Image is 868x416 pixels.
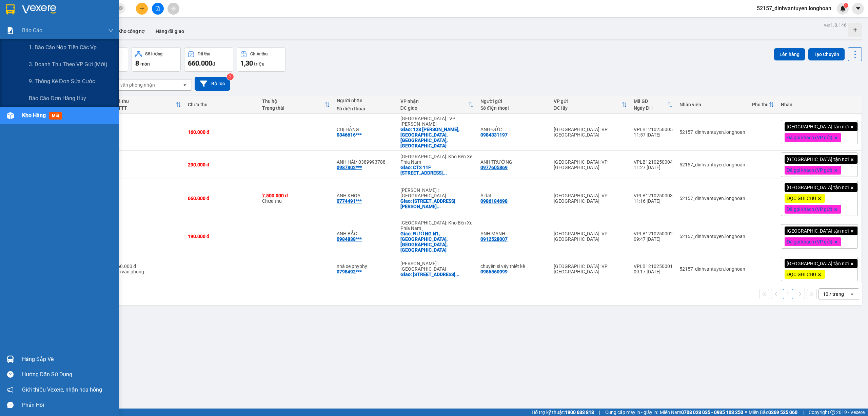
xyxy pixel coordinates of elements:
[150,23,190,39] button: Hàng đã giao
[554,159,627,170] div: [GEOGRAPHIC_DATA]: VP [GEOGRAPHIC_DATA]
[751,4,837,13] span: 52157_dinhvantuyen.longhoan
[262,193,330,198] div: 7.500.000 đ
[749,409,797,416] span: Miền Bắc
[337,231,393,236] div: ANH BẮC
[565,410,594,415] strong: 1900 633 818
[634,127,673,132] div: VPLB1210250005
[188,162,256,167] div: 290.000 đ
[337,159,393,165] div: ANH HẢI/ 0389993788
[599,409,600,416] span: |
[400,105,469,111] div: ĐC giao
[250,52,268,56] div: Chưa thu
[400,231,474,253] div: Giao: ĐƯỜNG N1, PHƯỚC ĐỒNG, NHA TRANG, KHÁNH HÒA
[400,198,474,209] div: Giao: 132/129 NGUYỄN HỮU CẢNH, PHƯỜNG 22, BÌNH THẠNH, HCM
[171,6,176,11] span: aim
[119,6,123,10] span: close-circle
[787,134,832,141] span: Đã gọi khách (VP gửi)
[29,60,107,69] span: 3. Doanh Thu theo VP Gửi (mới)
[605,409,658,416] span: Cung cấp máy in - giấy in:
[634,236,673,242] div: 09:47 [DATE]
[22,385,102,394] span: Giới thiệu Vexere, nhận hoa hồng
[113,23,150,39] button: Kho công nợ
[679,102,745,107] div: Nhân viên
[400,154,474,165] div: [GEOGRAPHIC_DATA]: Kho Bến Xe Phía Nam
[49,112,62,120] span: mới
[7,356,14,363] img: warehouse-icon
[787,206,832,212] span: Đã gọi khách (VP gửi)
[745,411,747,414] span: ⚪️
[400,116,474,127] div: [GEOGRAPHIC_DATA] : VP [PERSON_NAME]
[119,5,123,12] span: close-circle
[184,47,233,72] button: Đã thu660.000đ
[22,26,42,35] span: Báo cáo
[227,73,234,80] sup: 2
[400,220,474,231] div: [GEOGRAPHIC_DATA]: Kho Bến Xe Phía Nam
[182,82,188,88] svg: open
[845,3,847,8] span: 1
[480,159,547,165] div: ANH TRƯỜNG
[455,272,459,277] span: ...
[400,261,474,272] div: [PERSON_NAME] : [GEOGRAPHIC_DATA]
[480,98,547,104] div: Người gửi
[849,291,855,297] svg: open
[554,193,627,204] div: [GEOGRAPHIC_DATA]: VP [GEOGRAPHIC_DATA]
[787,239,832,245] span: Đã gọi khách (VP gửi)
[768,410,797,415] strong: 0369 525 060
[787,167,832,173] span: Đã gọi khách (VP gửi)
[848,23,862,37] div: Tạo kho hàng mới
[774,48,805,60] button: Lên hàng
[22,354,114,364] div: Hàng sắp về
[554,231,627,242] div: [GEOGRAPHIC_DATA]: VP [GEOGRAPHIC_DATA]
[108,28,114,33] span: down
[7,371,14,378] span: question-circle
[823,291,844,297] div: 10 / trang
[111,96,184,114] th: Toggle SortBy
[29,77,95,86] span: 9. Thống kê đơn sửa cước
[188,129,256,135] div: 160.000 đ
[787,260,849,267] span: [GEOGRAPHIC_DATA] tận nơi
[337,193,393,198] div: ANH KHOA
[787,124,849,130] span: [GEOGRAPHIC_DATA] tận nơi
[844,3,848,8] sup: 1
[140,61,150,67] span: món
[679,234,745,239] div: 52157_dinhvantuyen.longhoan
[808,48,845,60] button: Tạo Chuyến
[262,105,324,111] div: Trạng thái
[400,98,469,104] div: VP nhận
[480,193,547,198] div: A đạt
[7,402,14,408] span: message
[337,98,393,103] div: Người nhận
[480,269,508,274] div: 0986560999
[115,269,181,274] div: Tại văn phòng
[480,264,547,269] div: chuyên si váy thiết kế
[550,96,630,114] th: Toggle SortBy
[787,271,816,277] span: ĐỌC GHI CHÚ
[787,228,849,234] span: [GEOGRAPHIC_DATA] tận nơi
[630,96,676,114] th: Toggle SortBy
[554,105,622,111] div: ĐC lấy
[437,204,441,209] span: ...
[787,195,816,201] span: ĐỌC GHI CHÚ
[108,82,155,88] div: Chọn văn phòng nhận
[787,156,849,162] span: [GEOGRAPHIC_DATA] tận nơi
[554,127,627,138] div: [GEOGRAPHIC_DATA]: VP [GEOGRAPHIC_DATA]
[337,264,393,269] div: nhà xe phyphy
[155,6,160,11] span: file-add
[7,27,14,34] img: solution-icon
[7,112,14,119] img: warehouse-icon
[480,132,508,138] div: 0984331197
[262,193,330,204] div: Chưa thu
[824,21,847,29] div: ver 1.8.146
[188,196,256,201] div: 660.000 đ
[135,59,139,67] span: 8
[634,98,667,104] div: Mã GD
[634,264,673,269] div: VPLB1210250001
[115,105,175,111] div: HTTT
[803,409,804,416] span: |
[480,105,547,111] div: Số điện thoại
[22,369,114,380] div: Hướng dẫn sử dụng
[337,127,393,132] div: CHỊ HẰNG
[532,409,594,416] span: Hỗ trợ kỹ thuật:
[145,52,162,56] div: Số lượng
[132,47,181,72] button: Số lượng8món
